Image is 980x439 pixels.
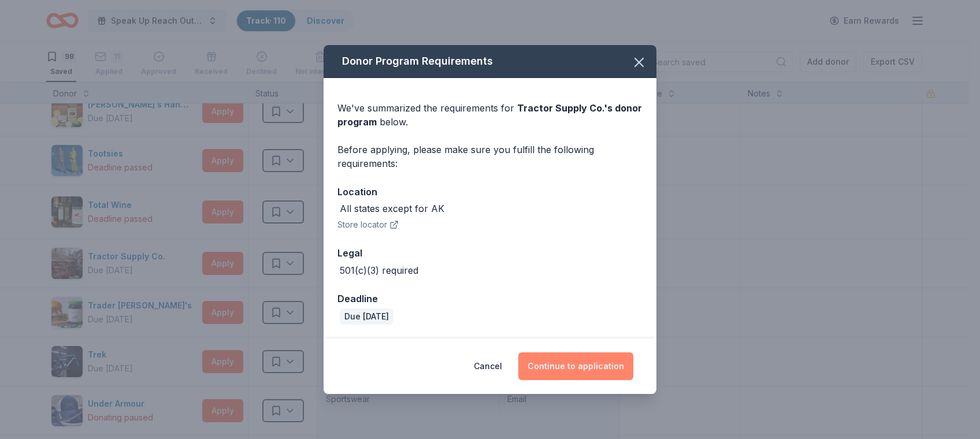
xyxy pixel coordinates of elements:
[518,352,633,380] button: Continue to application
[337,143,643,170] div: Before applying, please make sure you fulfill the following requirements:
[340,308,394,325] div: Due [DATE]
[337,184,643,199] div: Location
[337,218,399,232] button: Store locator
[340,202,444,215] div: All states except for AK
[337,245,643,261] div: Legal
[474,352,502,380] button: Cancel
[337,291,643,306] div: Deadline
[340,263,418,277] div: 501(c)(3) required
[324,45,656,78] div: Donor Program Requirements
[337,101,643,129] div: We've summarized the requirements for below.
